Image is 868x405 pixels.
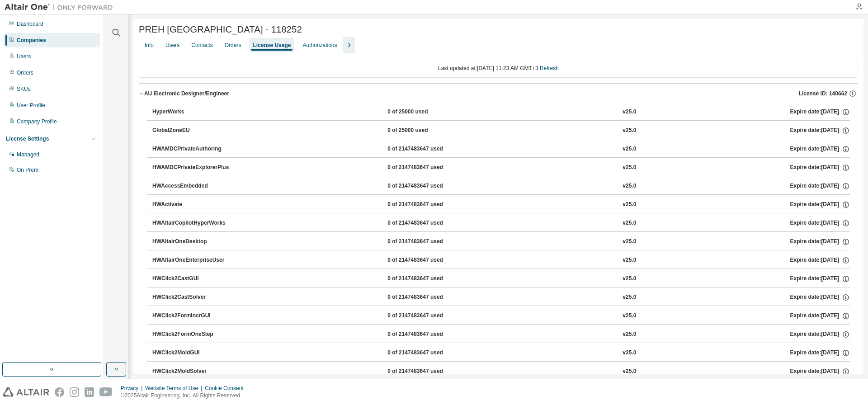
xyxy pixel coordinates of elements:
div: 0 of 2147483647 used [387,275,469,283]
div: v25.0 [623,145,636,153]
div: v25.0 [623,367,636,376]
div: v25.0 [623,238,636,246]
span: License ID: 140662 [799,90,847,97]
div: HWAMDCPrivateAuthoring [152,145,234,153]
div: HWAltairOneEnterpriseUser [152,256,234,264]
button: HyperWorks0 of 25000 usedv25.0Expire date:[DATE] [152,102,850,122]
button: HWActivate0 of 2147483647 usedv25.0Expire date:[DATE] [152,195,850,215]
div: AU Electronic Designer/Engineer [144,90,229,97]
div: Contacts [191,42,212,49]
button: AU Electronic Designer/EngineerLicense ID: 140662 [139,84,858,104]
div: GlobalZoneEU [152,127,234,135]
div: Expire date: [DATE] [790,108,850,116]
div: v25.0 [623,164,636,172]
div: HWAltairOneDesktop [152,238,234,246]
div: Users [17,53,31,60]
div: Orders [225,42,241,49]
div: 0 of 25000 used [387,108,469,116]
div: 0 of 2147483647 used [387,201,469,209]
div: Authorizations [302,42,337,49]
div: Expire date: [DATE] [790,164,850,172]
div: Cookie Consent [205,385,249,392]
div: 0 of 2147483647 used [387,293,469,301]
div: Expire date: [DATE] [790,275,850,283]
img: instagram.svg [70,387,79,397]
button: HWAMDCPrivateAuthoring0 of 2147483647 usedv25.0Expire date:[DATE] [152,139,850,159]
div: HWClick2CastSolver [152,293,234,301]
div: v25.0 [623,219,636,227]
div: v25.0 [623,127,636,135]
div: v25.0 [623,182,636,190]
div: HWClick2MoldGUI [152,349,234,357]
div: HWAccessEmbedded [152,182,234,190]
div: v25.0 [623,349,636,357]
div: Dashboard [17,20,43,28]
div: Expire date: [DATE] [790,330,850,339]
div: License Usage [253,42,291,49]
div: 0 of 2147483647 used [387,164,469,172]
div: Expire date: [DATE] [790,182,850,190]
div: SKUs [17,85,31,93]
button: HWAltairOneEnterpriseUser0 of 2147483647 usedv25.0Expire date:[DATE] [152,250,850,270]
div: 0 of 2147483647 used [387,145,469,153]
button: HWClick2FormOneStep0 of 2147483647 usedv25.0Expire date:[DATE] [152,325,850,344]
div: HWAltairCopilotHyperWorks [152,219,234,227]
div: Company Profile [17,118,57,125]
button: HWClick2CastSolver0 of 2147483647 usedv25.0Expire date:[DATE] [152,287,850,307]
div: v25.0 [623,312,636,320]
div: 0 of 2147483647 used [387,349,469,357]
div: Expire date: [DATE] [790,238,850,246]
div: 0 of 2147483647 used [387,219,469,227]
div: License Settings [6,135,49,142]
div: Expire date: [DATE] [790,293,850,301]
div: Companies [17,37,46,44]
button: HWAltairCopilotHyperWorks0 of 2147483647 usedv25.0Expire date:[DATE] [152,213,850,233]
img: Altair One [5,3,118,12]
div: Expire date: [DATE] [790,201,850,209]
div: 0 of 2147483647 used [387,256,469,264]
div: v25.0 [623,275,636,283]
div: Info [145,42,154,49]
img: altair_logo.svg [3,387,49,397]
img: facebook.svg [55,387,64,397]
div: Expire date: [DATE] [790,349,850,357]
div: 0 of 2147483647 used [387,330,469,339]
div: 0 of 2147483647 used [387,238,469,246]
button: HWAccessEmbedded0 of 2147483647 usedv25.0Expire date:[DATE] [152,176,850,196]
div: HWClick2CastGUI [152,275,234,283]
div: 0 of 25000 used [387,127,469,135]
div: Expire date: [DATE] [790,256,850,264]
div: Expire date: [DATE] [790,219,850,227]
div: v25.0 [623,108,636,116]
img: linkedin.svg [85,387,94,397]
div: HWClick2FormOneStep [152,330,234,339]
div: Expire date: [DATE] [790,127,850,135]
button: HWClick2MoldGUI0 of 2147483647 usedv25.0Expire date:[DATE] [152,343,850,363]
p: © 2025 Altair Engineering, Inc. All Rights Reserved. [121,392,249,400]
div: Expire date: [DATE] [790,312,850,320]
div: User Profile [17,102,45,109]
div: 0 of 2147483647 used [387,367,469,376]
div: Website Terms of Use [145,385,205,392]
button: HWClick2MoldSolver0 of 2147483647 usedv25.0Expire date:[DATE] [152,362,850,381]
a: Refresh [540,65,559,71]
div: Managed [17,151,39,158]
div: 0 of 2147483647 used [387,182,469,190]
div: Privacy [121,385,145,392]
div: On Prem [17,166,38,174]
div: HWClick2FormIncrGUI [152,312,234,320]
div: v25.0 [623,293,636,301]
div: Orders [17,69,33,76]
div: HWClick2MoldSolver [152,367,234,376]
div: v25.0 [623,201,636,209]
div: v25.0 [623,256,636,264]
div: Users [165,42,179,49]
button: HWAltairOneDesktop0 of 2147483647 usedv25.0Expire date:[DATE] [152,232,850,252]
button: HWClick2CastGUI0 of 2147483647 usedv25.0Expire date:[DATE] [152,269,850,289]
div: Last updated at: [DATE] 11:23 AM GMT+3 [139,59,858,78]
button: HWAMDCPrivateExplorerPlus0 of 2147483647 usedv25.0Expire date:[DATE] [152,158,850,178]
button: GlobalZoneEU0 of 25000 usedv25.0Expire date:[DATE] [152,121,850,141]
span: PREH [GEOGRAPHIC_DATA] - 118252 [139,24,302,35]
div: HWActivate [152,201,234,209]
div: HWAMDCPrivateExplorerPlus [152,164,234,172]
